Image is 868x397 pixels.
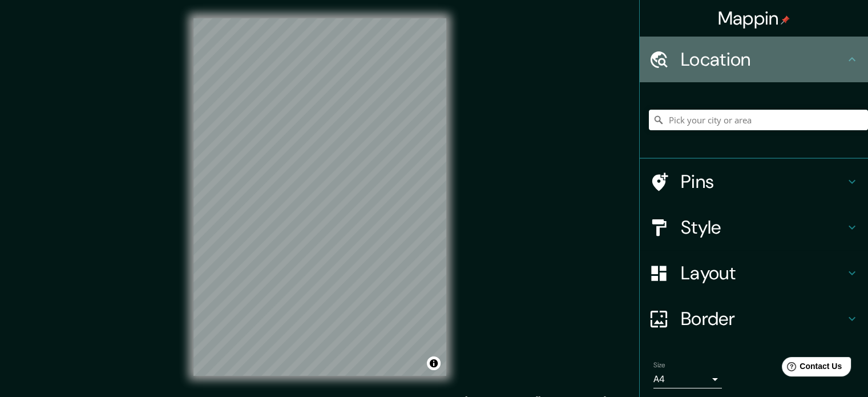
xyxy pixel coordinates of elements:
[718,7,790,30] h4: Mappin
[681,307,845,330] h4: Border
[640,204,868,250] div: Style
[766,352,855,384] iframe: Help widget launcher
[653,360,665,370] label: Size
[640,159,868,204] div: Pins
[681,262,845,284] h4: Layout
[640,250,868,296] div: Layout
[640,296,868,342] div: Border
[640,37,868,82] div: Location
[649,110,868,130] input: Pick your city or area
[681,48,845,71] h4: Location
[781,15,790,25] img: pin-icon.png
[681,216,845,239] h4: Style
[653,370,722,388] div: A4
[681,170,845,193] h4: Pins
[427,356,441,370] button: Toggle attribution
[193,18,446,376] canvas: Map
